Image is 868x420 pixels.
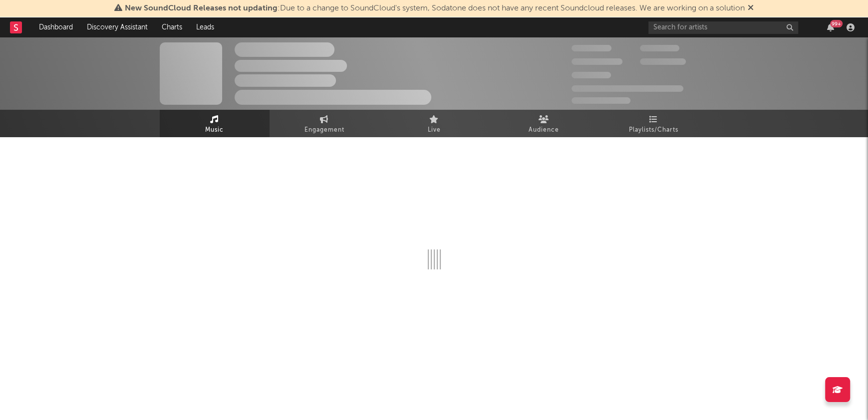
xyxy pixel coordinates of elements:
a: Music [160,110,270,137]
a: Dashboard [32,17,80,37]
button: 99+ [827,23,834,31]
a: Leads [189,17,221,37]
span: 50,000,000 [572,58,622,65]
input: Search for artists [648,21,798,34]
span: Engagement [304,124,344,136]
a: Live [379,110,489,137]
span: Audience [529,124,559,136]
span: 100,000 [640,45,679,51]
span: Live [428,124,441,136]
span: : Due to a change to SoundCloud's system, Sodatone does not have any recent Soundcloud releases. ... [125,4,745,12]
a: Playlists/Charts [599,110,709,137]
span: 1,000,000 [640,58,686,65]
span: Jump Score: 85.0 [572,97,630,104]
div: 99 + [830,20,843,27]
span: New SoundCloud Releases not updating [125,4,278,12]
span: 100,000 [572,72,611,78]
a: Charts [155,17,189,37]
span: 50,000,000 Monthly Listeners [572,85,683,92]
span: 300,000 [572,45,611,51]
span: Playlists/Charts [629,124,678,136]
a: Audience [489,110,599,137]
a: Discovery Assistant [80,17,155,37]
a: Engagement [270,110,379,137]
span: Music [205,124,224,136]
span: Dismiss [748,4,754,12]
